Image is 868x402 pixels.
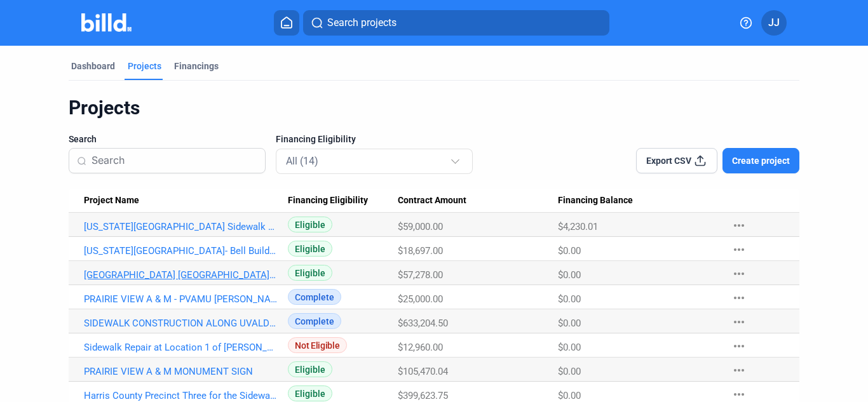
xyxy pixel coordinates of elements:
[731,387,747,402] mat-icon: more_horiz
[69,96,799,120] div: Projects
[731,266,747,281] mat-icon: more_horiz
[398,195,466,206] span: Contract Amount
[327,15,397,30] span: Search projects
[731,218,747,233] mat-icon: more_horiz
[84,195,288,206] div: Project Name
[398,342,443,353] span: $12,960.00
[768,15,780,30] span: JJ
[722,148,799,173] button: Create project
[84,293,277,305] a: PRAIRIE VIEW A & M - PVAMU [PERSON_NAME] TUNNEL LID REMOVAL
[288,195,368,206] span: Financing Eligibility
[69,133,97,145] span: Search
[558,269,581,281] span: $0.00
[288,217,332,232] span: Eligible
[398,366,448,377] span: $105,470.04
[558,245,581,257] span: $0.00
[286,155,318,167] mat-select-trigger: All (14)
[731,363,747,378] mat-icon: more_horiz
[558,293,581,305] span: $0.00
[84,318,277,329] a: SIDEWALK CONSTRUCTION ALONG UVALDE RD FROM [GEOGRAPHIC_DATA] TO [PERSON_NAME][GEOGRAPHIC_DATA]
[398,269,443,281] span: $57,278.00
[731,314,747,330] mat-icon: more_horiz
[732,154,790,167] span: Create project
[558,366,581,377] span: $0.00
[398,318,448,329] span: $633,204.50
[558,195,633,206] span: Financing Balance
[558,318,581,329] span: $0.00
[558,221,598,232] span: $4,230.01
[276,133,356,145] span: Financing Eligibility
[84,342,277,353] a: Sidewalk Repair at Location 1 of [PERSON_NAME] for [GEOGRAPHIC_DATA] 2
[761,10,787,36] button: JJ
[84,390,277,401] a: Harris County Precinct Three for the Sidewalk Project - [GEOGRAPHIC_DATA], Alief 6
[84,245,277,257] a: [US_STATE][GEOGRAPHIC_DATA]- Bell Building Generator Pad Replacement
[288,361,332,377] span: Eligible
[398,245,443,257] span: $18,697.00
[288,385,332,401] span: Eligible
[398,221,443,232] span: $59,000.00
[288,241,332,257] span: Eligible
[84,366,277,377] a: PRAIRIE VIEW A & M MONUMENT SIGN
[646,154,691,167] span: Export CSV
[731,338,747,354] mat-icon: more_horiz
[288,313,341,329] span: Complete
[81,13,132,32] img: Billd Company Logo
[92,147,257,174] input: Search
[288,337,346,353] span: Not Eligible
[71,60,115,72] div: Dashboard
[398,293,443,305] span: $25,000.00
[288,265,332,281] span: Eligible
[303,10,609,36] button: Search projects
[288,289,341,305] span: Complete
[174,60,219,72] div: Financings
[398,195,559,206] div: Contract Amount
[84,269,277,281] a: [GEOGRAPHIC_DATA] [GEOGRAPHIC_DATA] Repair
[398,390,448,401] span: $399,623.75
[636,148,717,173] button: Export CSV
[558,195,719,206] div: Financing Balance
[558,342,581,353] span: $0.00
[731,290,747,305] mat-icon: more_horiz
[84,195,139,206] span: Project Name
[84,221,277,232] a: [US_STATE][GEOGRAPHIC_DATA] Sidewalk Replacement
[128,60,161,72] div: Projects
[288,195,397,206] div: Financing Eligibility
[731,242,747,257] mat-icon: more_horiz
[558,390,581,401] span: $0.00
